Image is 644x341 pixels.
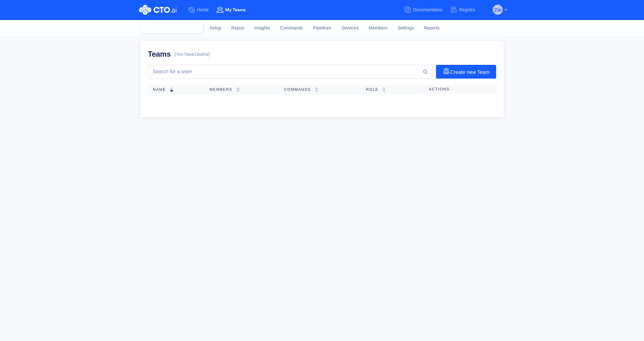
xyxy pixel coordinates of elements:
[493,5,503,15] button: ZW
[436,65,496,79] button: Create new Team
[174,51,210,57] span: (You have 1 teams)
[366,87,382,92] span: Role
[382,87,386,92] img: sorting-empty.svg
[153,87,170,92] span: Name
[413,7,442,12] span: Documentation
[336,20,364,37] a: Services
[392,20,419,37] a: Settings
[210,87,236,92] span: Members
[249,20,275,37] a: Insights
[494,5,501,15] span: ZW
[416,85,496,94] th: Actions
[284,87,315,92] span: Commands
[404,4,450,16] a: Documentation
[450,4,483,16] a: Registry
[459,7,475,12] span: Registry
[364,20,392,37] a: Members
[148,49,171,60] h1: Teams
[188,4,216,16] a: Home
[308,20,336,37] a: Pipelines
[419,20,444,37] a: Reports
[226,20,250,37] a: Repos
[197,7,209,12] span: Home
[139,5,177,15] img: CTO.ai Logo
[205,20,226,37] a: Setup
[170,87,174,92] img: sorting-down.svg
[152,68,423,75] input: Search
[275,20,308,37] a: Commands
[225,7,246,13] span: My Teams
[236,87,240,92] img: sorting-empty.svg
[216,4,253,16] a: My Teams
[315,87,319,92] img: sorting-empty.svg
